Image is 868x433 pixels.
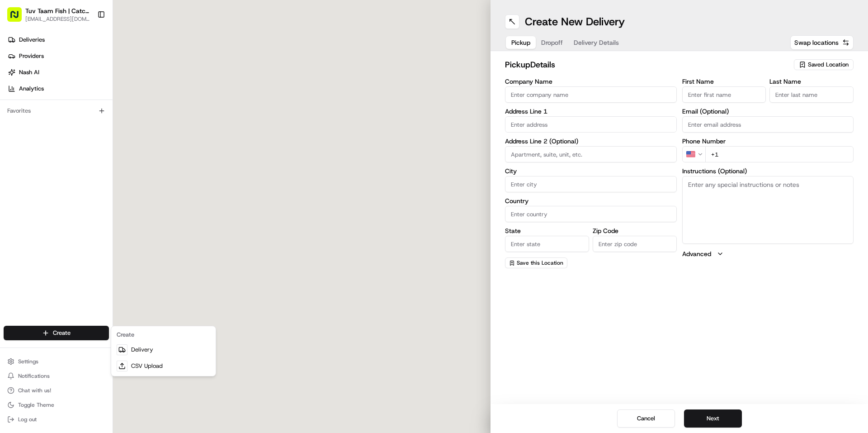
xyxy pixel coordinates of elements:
input: Enter last name [769,86,854,103]
span: Create [53,329,71,337]
button: Cancel [617,409,675,428]
span: Saved Location [808,61,849,69]
input: Enter zip code [593,236,677,252]
input: Enter address [505,116,677,133]
span: Pickup [511,38,530,47]
input: Enter email address [682,116,854,133]
label: Address Line 2 (Optional) [505,138,677,144]
input: Enter first name [682,86,766,103]
span: Notifications [18,372,50,380]
label: State [505,228,589,234]
span: Dropoff [541,38,563,47]
span: Tuv Taam Fish | Catch & Co. [25,6,90,15]
label: Advanced [682,249,711,258]
label: Zip Code [593,228,677,234]
button: Next [684,409,742,428]
input: Enter phone number [705,146,854,162]
label: Country [505,198,677,204]
a: Delivery [113,342,214,358]
input: Enter state [505,236,589,252]
div: Create [113,328,214,342]
label: City [505,168,677,174]
label: Email (Optional) [682,108,854,114]
label: Address Line 1 [505,108,677,114]
span: Save this Location [517,259,563,266]
span: Analytics [19,85,44,93]
span: Chat with us! [18,387,51,394]
span: Toggle Theme [18,401,54,409]
span: Nash AI [19,68,39,76]
input: Enter city [505,176,677,192]
span: Swap locations [794,38,839,47]
input: Apartment, suite, unit, etc. [505,146,677,162]
label: Last Name [769,78,854,85]
label: Company Name [505,78,677,85]
h1: Create New Delivery [525,14,625,29]
input: Enter company name [505,86,677,103]
label: Phone Number [682,138,854,144]
label: First Name [682,78,766,85]
span: Providers [19,52,44,60]
span: Delivery Details [574,38,619,47]
span: [EMAIL_ADDRESS][DOMAIN_NAME] [25,15,90,23]
label: Instructions (Optional) [682,168,854,174]
div: Favorites [4,104,109,118]
h2: pickup Details [505,58,788,71]
input: Enter country [505,206,677,222]
span: Settings [18,358,38,365]
span: Deliveries [19,36,45,44]
a: CSV Upload [113,358,214,374]
span: Log out [18,416,37,423]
